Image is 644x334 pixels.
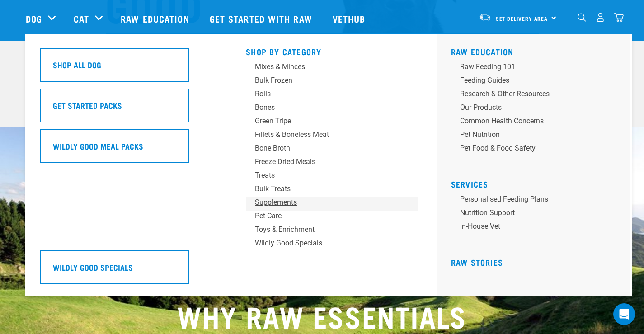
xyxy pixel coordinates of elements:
div: Feeding Guides [460,75,601,86]
div: Fillets & Boneless Meat [255,129,396,140]
h5: Wildly Good Specials [53,261,133,273]
a: Vethub [324,0,377,37]
img: user.png [596,13,605,22]
div: Pet Care [255,211,396,221]
a: Pet Food & Food Safety [451,143,623,156]
a: Dog [26,12,42,25]
h5: Get Started Packs [53,99,122,111]
a: Feeding Guides [451,75,623,89]
a: Raw Stories [451,260,503,264]
img: home-icon@2x.png [614,13,624,22]
a: Wildly Good Meal Packs [40,129,212,170]
a: Raw Education [112,0,200,37]
a: Wildly Good Specials [246,238,418,251]
a: Pet Nutrition [451,129,623,143]
a: Bulk Treats [246,183,418,197]
span: Set Delivery Area [496,17,548,20]
a: Shop All Dog [40,48,212,89]
div: Rolls [255,89,396,99]
div: Pet Food & Food Safety [460,143,601,154]
div: Pet Nutrition [460,129,601,140]
a: Get Started Packs [40,89,212,129]
h5: Shop All Dog [53,59,101,71]
a: In-house vet [451,221,623,235]
h5: Shop By Category [246,47,418,54]
a: Get started with Raw [201,0,324,37]
div: Bone Broth [255,143,396,154]
div: Treats [255,170,396,181]
a: Pet Care [246,211,418,224]
a: Bulk Frozen [246,75,418,89]
h5: Services [451,179,623,187]
a: Supplements [246,197,418,211]
a: Wildly Good Specials [40,250,212,291]
a: Mixes & Minces [246,61,418,75]
a: Freeze Dried Meals [246,156,418,170]
div: Wildly Good Specials [255,238,396,249]
a: Bones [246,102,418,116]
a: Research & Other Resources [451,89,623,102]
img: van-moving.png [479,13,491,21]
h2: WHY RAW ESSENTIALS [26,299,619,332]
div: Bulk Treats [255,183,396,194]
div: Supplements [255,197,396,208]
div: Research & Other Resources [460,89,601,99]
div: Bulk Frozen [255,75,396,86]
a: Raw Education [451,49,514,54]
div: Toys & Enrichment [255,224,396,235]
a: Our Products [451,102,623,116]
div: Mixes & Minces [255,61,396,72]
a: Treats [246,170,418,183]
div: Open Intercom Messenger [613,303,635,325]
div: Bones [255,102,396,113]
a: Rolls [246,89,418,102]
div: Freeze Dried Meals [255,156,396,167]
div: Common Health Concerns [460,116,601,127]
a: Green Tripe [246,116,418,129]
a: Fillets & Boneless Meat [246,129,418,143]
a: Toys & Enrichment [246,224,418,238]
a: Common Health Concerns [451,116,623,129]
a: Personalised Feeding Plans [451,194,623,207]
div: Raw Feeding 101 [460,61,601,72]
a: Raw Feeding 101 [451,61,623,75]
a: Nutrition Support [451,207,623,221]
a: Bone Broth [246,143,418,156]
a: Cat [74,12,89,25]
div: Green Tripe [255,116,396,127]
div: Our Products [460,102,601,113]
img: home-icon-1@2x.png [578,13,586,22]
h5: Wildly Good Meal Packs [53,140,143,152]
